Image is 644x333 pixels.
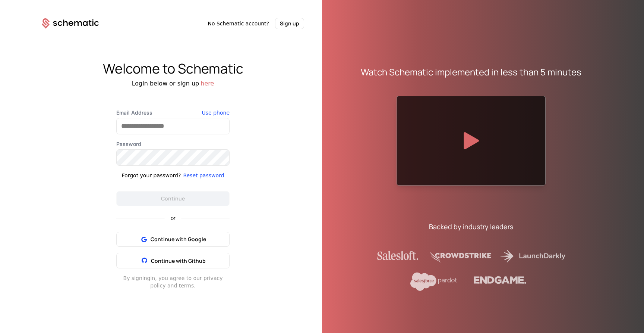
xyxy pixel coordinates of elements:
[202,109,230,116] button: Use phone
[165,215,181,221] span: or
[179,283,194,289] a: terms
[361,66,581,78] div: Watch Schematic implemented in less than 5 minutes
[116,191,230,206] button: Continue
[122,172,181,179] div: Forgot your password?
[183,172,224,179] button: Reset password
[275,18,304,29] button: Sign up
[116,253,230,268] button: Continue with Github
[201,79,214,88] button: here
[116,232,230,247] button: Continue with Google
[116,140,230,148] label: Password
[151,236,206,243] span: Continue with Google
[24,61,322,76] div: Welcome to Schematic
[116,274,230,289] div: By signing in , you agree to our privacy and .
[150,283,165,289] a: policy
[151,257,206,264] span: Continue with Github
[208,20,269,27] span: No Schematic account?
[429,221,513,232] div: Backed by industry leaders
[24,79,322,88] div: Login below or sign up
[116,109,230,116] label: Email Address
